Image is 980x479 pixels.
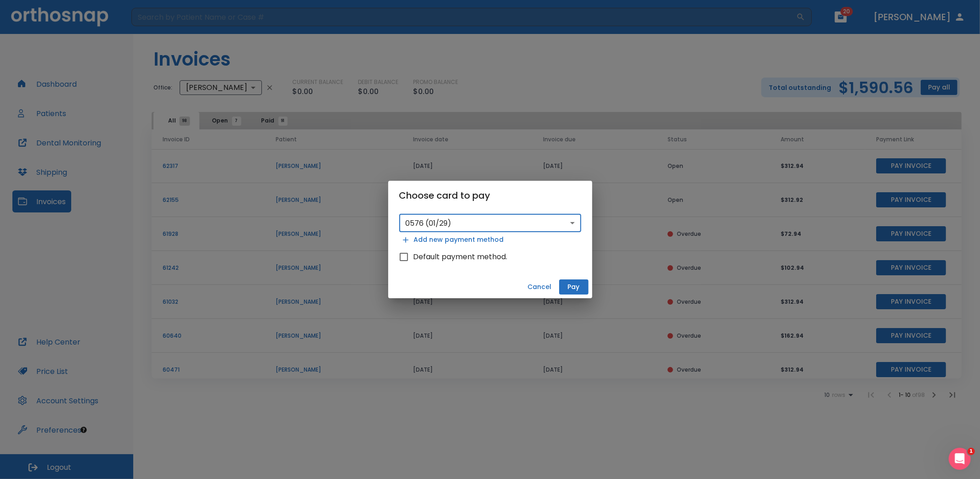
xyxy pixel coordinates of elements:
[399,232,508,247] button: Add new payment method
[968,448,975,455] span: 1
[559,279,589,295] button: Pay
[949,448,971,470] iframe: Intercom live chat
[524,279,555,295] button: Cancel
[399,214,581,232] div: 0576 (01/29)
[388,181,592,210] h2: Choose card to pay
[414,251,508,262] span: Default payment method.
